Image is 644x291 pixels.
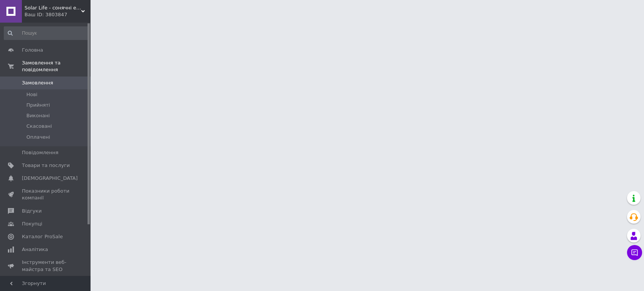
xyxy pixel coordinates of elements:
[25,5,81,11] span: Solar Life - сонячні електростанції
[22,208,41,214] span: Відгуки
[22,259,70,273] span: Інструменти веб-майстра та SEO
[22,162,70,169] span: Товари та послуги
[22,80,53,86] span: Замовлення
[4,26,89,40] input: Пошук
[26,91,37,98] span: Нові
[22,246,48,253] span: Аналітика
[26,112,50,119] span: Виконані
[26,102,50,109] span: Прийняті
[22,149,58,156] span: Повідомлення
[22,60,91,73] span: Замовлення та повідомлення
[627,245,642,260] button: Чат з покупцем
[22,175,78,182] span: [DEMOGRAPHIC_DATA]
[26,134,50,141] span: Оплачені
[22,188,70,201] span: Показники роботи компанії
[22,47,43,54] span: Головна
[25,11,91,18] div: Ваш ID: 3803847
[22,233,63,240] span: Каталог ProSale
[22,221,42,227] span: Покупці
[26,123,52,130] span: Скасовані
